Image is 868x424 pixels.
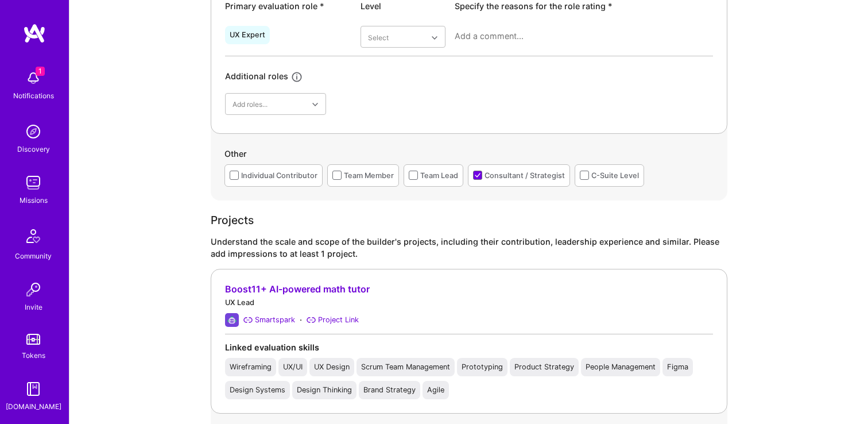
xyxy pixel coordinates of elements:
[297,386,352,395] div: Design Thinking
[25,301,42,313] div: Invite
[307,315,316,325] i: Project Link
[307,314,359,326] a: Project Link
[211,236,727,260] div: Understand the scale and scope of the builder's projects, including their contribution, leadershi...
[420,169,458,182] div: Team Lead
[232,98,268,110] div: Add roles...
[230,30,265,40] div: UX Expert
[22,377,45,400] img: guide book
[20,222,47,250] img: Community
[211,214,727,226] div: Projects
[243,314,295,326] a: Smartspark
[13,90,54,102] div: Notifications
[283,363,303,372] div: UX/UI
[344,169,394,182] div: Team Member
[230,386,285,395] div: Design Systems
[361,363,450,372] div: Scrum Team Management
[667,363,688,372] div: Figma
[241,169,317,182] div: Individual Contributor
[300,314,302,326] div: ·
[432,35,437,41] i: icon Chevron
[22,67,45,90] img: bell
[290,71,304,84] i: icon Info
[225,70,288,83] div: Additional roles
[20,194,48,206] div: Missions
[23,23,46,44] img: logo
[225,283,713,295] div: Boost11+ AI-powered math tutor
[462,363,503,372] div: Prototyping
[22,349,45,361] div: Tokens
[225,341,713,353] div: Linked evaluation skills
[368,31,389,43] div: Select
[36,67,45,76] span: 1
[485,169,565,182] div: Consultant / Strategist
[230,363,272,372] div: Wireframing
[591,169,639,182] div: C-Suite Level
[586,363,656,372] div: People Management
[22,171,45,194] img: teamwork
[312,102,318,107] i: icon Chevron
[6,400,61,413] div: [DOMAIN_NAME]
[514,363,574,372] div: Product Strategy
[26,334,40,345] img: tokens
[224,148,714,164] div: Other
[255,314,295,326] div: Smartspark
[22,120,45,143] img: discovery
[243,315,253,325] i: Smartspark
[427,386,444,395] div: Agile
[225,313,239,327] img: Company logo
[225,296,713,309] div: UX Lead
[318,314,359,326] div: Project Link
[22,278,45,301] img: Invite
[17,143,50,155] div: Discovery
[363,386,416,395] div: Brand Strategy
[314,363,350,372] div: UX Design
[15,250,52,262] div: Community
